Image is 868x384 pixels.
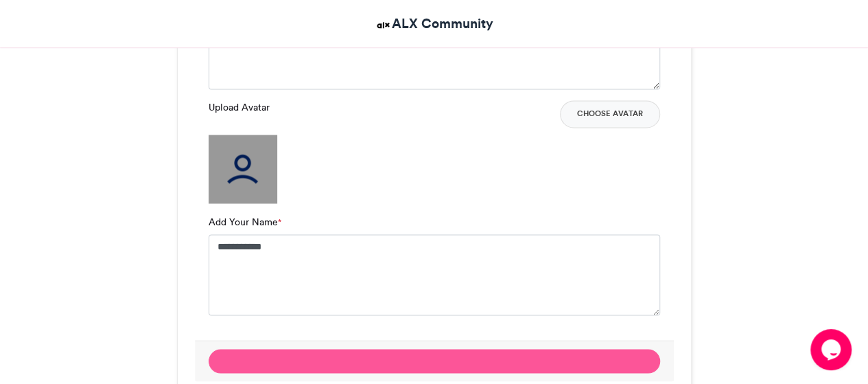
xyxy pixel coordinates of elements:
[209,100,270,115] label: Upload Avatar
[560,100,660,128] button: Choose Avatar
[810,329,854,370] iframe: chat widget
[209,214,281,229] label: Add Your Name
[375,16,392,34] img: ALX Community
[209,135,277,203] img: user_filled.png
[375,14,493,34] a: ALX Community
